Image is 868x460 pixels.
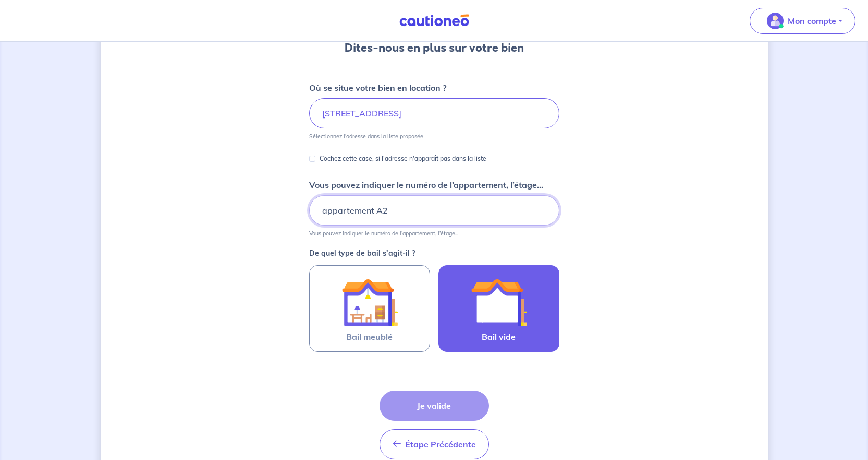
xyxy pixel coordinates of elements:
[471,274,527,331] img: illu_empty_lease.svg
[309,195,559,226] input: Appartement 2
[309,179,543,191] p: Vous pouvez indiquer le numéro de l’appartement, l’étage...
[341,274,398,331] img: illu_furnished_lease.svg
[309,250,559,257] p: De quel type de bail s’agit-il ?
[380,429,489,459] button: Étape Précédente
[395,14,473,27] img: Cautioneo
[309,133,423,140] p: Sélectionnez l'adresse dans la liste proposée
[346,331,393,343] span: Bail meublé
[309,230,458,237] p: Vous pouvez indiquer le numéro de l’appartement, l’étage...
[767,13,784,29] img: illu_account_valid_menu.svg
[788,15,836,27] p: Mon compte
[320,152,486,165] p: Cochez cette case, si l'adresse n'apparaît pas dans la liste
[750,8,855,34] button: illu_account_valid_menu.svgMon compte
[405,439,476,450] span: Étape Précédente
[309,81,446,94] p: Où se situe votre bien en location ?
[309,98,559,128] input: 2 rue de paris, 59000 lille
[345,40,524,56] h3: Dites-nous en plus sur votre bien
[482,331,516,343] span: Bail vide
